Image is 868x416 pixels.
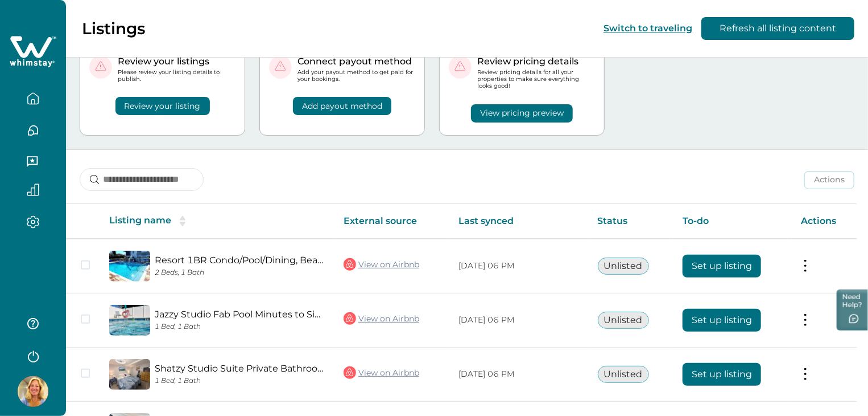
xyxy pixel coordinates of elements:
[701,17,854,40] button: Refresh all listing content
[118,69,235,83] p: Please review your listing details to publish.
[155,268,325,277] p: 2 Beds, 1 Bath
[477,69,595,90] p: Review pricing details for all your properties to make sure everything looks good!
[109,359,150,390] img: propertyImage_Shatzy Studio Suite Private Bathroom & Entrance!
[293,97,391,115] button: Add payout method
[683,255,761,278] button: Set up listing
[344,365,419,380] a: View on Airbnb
[673,204,792,239] th: To-do
[683,363,761,386] button: Set up listing
[589,204,673,239] th: Status
[471,104,573,123] button: View pricing preview
[344,257,419,272] a: View on Airbnb
[449,204,589,239] th: Last synced
[477,56,595,67] p: Review pricing details
[115,97,210,115] button: Review your listing
[297,56,415,67] p: Connect payout method
[598,366,649,383] button: Unlisted
[334,204,449,239] th: External source
[683,309,761,332] button: Set up listing
[100,204,334,239] th: Listing name
[155,363,325,374] a: Shatzy Studio Suite Private Bathroom & Entrance!
[458,315,580,326] p: [DATE] 06 PM
[598,258,649,275] button: Unlisted
[458,369,580,380] p: [DATE] 06 PM
[297,69,415,83] p: Add your payout method to get paid for your bookings.
[458,260,580,272] p: [DATE] 06 PM
[82,19,145,38] p: Listings
[344,311,419,326] a: View on Airbnb
[118,56,235,67] p: Review your listings
[604,23,692,34] button: Switch to traveling
[792,204,857,239] th: Actions
[171,215,194,227] button: sorting
[155,309,325,320] a: Jazzy Studio Fab Pool Minutes to Siesta Key!
[155,255,325,266] a: Resort 1BR Condo/Pool/Dining, Beaches 10 mins!
[109,305,150,336] img: propertyImage_Jazzy Studio Fab Pool Minutes to Siesta Key!
[804,171,854,189] button: Actions
[18,376,48,407] img: Whimstay Host
[109,251,150,282] img: propertyImage_Resort 1BR Condo/Pool/Dining, Beaches 10 mins!
[155,377,325,385] p: 1 Bed, 1 Bath
[155,323,325,331] p: 1 Bed, 1 Bath
[598,312,649,329] button: Unlisted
